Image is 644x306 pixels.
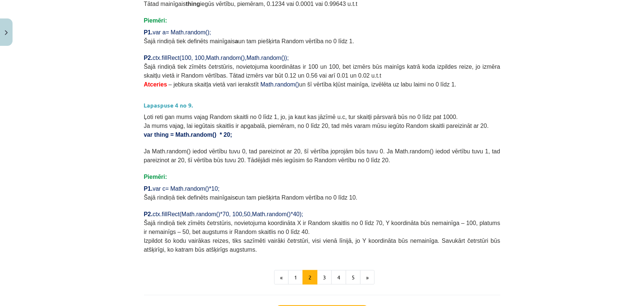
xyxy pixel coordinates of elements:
[144,186,153,192] span: P1.
[144,101,193,109] strong: Lapaspuse 4 no 9.
[252,211,300,217] span: Math.random()*40
[144,148,500,163] span: Ja Math.random() iedod vērtību tuvu 0, tad pareizinot ar 20, šī vērtība joprojām būs tuvu 0. Ja M...
[317,270,332,285] button: 3
[144,81,167,88] span: Atceries
[144,17,167,24] span: Piemēri:
[274,270,289,285] button: «
[144,1,358,7] span: Tātad mainīgais iegūs vērtību, piemēram, 0.1234 vai 0.0001 vai 0.99643 u.t.t
[144,123,489,129] span: Ja mums vajag, lai iegūtais skaitlis ir apgabalā, piemēram, no 0 līdz 20, tad mēs varam mūsu iegū...
[144,194,358,201] span: Šajā rindiņā tiek definēts mainīgais un tam piešķirta Random vērtība no 0 līdz 10.
[144,29,153,35] span: P1.
[144,211,153,217] span: P2.
[186,1,200,7] b: thing
[144,270,500,285] nav: Page navigation example
[261,81,299,88] span: Math.random()
[169,81,457,88] span: – jebkura skaitļa vietā vari ierakstīt un šī vērtība kļūst mainīga, izvēlēta uz labu laimi no 0 l...
[144,64,500,79] span: Šajā rindiņā tiek zīmēts četrstūris, novietojuma koordinātas ir 100 un 100, bet izmērs būs mainīg...
[247,55,285,61] span: Math.random()
[153,55,206,61] span: ctx.fillRect(100, 100,
[153,186,169,192] span: var c=
[206,55,245,61] span: Math.random()
[153,29,169,35] span: var a=
[5,30,8,35] img: icon-close-lesson-0947bae3869378f0d4975bcd49f059093ad1ed9edebbc8119c70593378902aed.svg
[144,55,153,61] span: P2.
[251,211,252,217] span: ,
[245,55,246,61] span: ,
[144,174,167,180] span: Piemēri:
[171,29,211,35] span: Math.random();
[220,211,244,217] span: *70, 100,
[288,270,303,285] button: 1
[235,38,238,44] b: a
[235,194,238,201] b: c
[303,270,317,285] button: 2
[360,270,375,285] button: »
[153,211,182,217] span: ctx.fillRect(
[144,38,354,44] span: Šajā rindiņā tiek definēts mainīgais un tam piešķirta Random vērtība no 0 līdz 1.
[144,220,500,235] span: Šajā rindiņā tiek zīmēts četrstūris, novietojuma koordināta X ir Random skaitlis no 0 līdz 70, Y ...
[144,238,500,253] span: Izpildot šo kodu vairākas reizes, tiks sazīmēti vairāki četrstūri, visi vienā līnijā, jo Y koordi...
[346,270,361,285] button: 5
[331,270,346,285] button: 4
[182,211,220,217] span: Math.random()
[285,55,289,61] span: );
[144,132,233,138] span: var thing = Math.random() * 20;
[144,114,458,120] span: Ļoti reti gan mums vajag Random skaitli no 0 līdz 1, jo, ja kaut kas jāzīmē u.c, tur skaitļi pārs...
[300,211,303,217] span: );
[244,211,251,217] span: 50
[171,186,220,192] span: Math.random()*10;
